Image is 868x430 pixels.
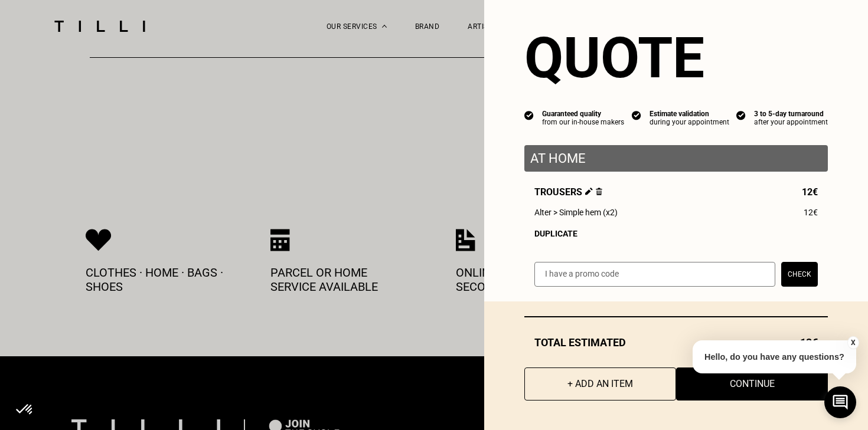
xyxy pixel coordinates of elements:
div: after your appointment [754,118,828,126]
div: Estimate validation [650,110,729,118]
img: icon list info [736,110,746,120]
img: icon list info [524,110,534,120]
button: Continue [676,367,828,401]
div: from our in-house makers [542,118,624,126]
button: Check [781,262,818,287]
input: I have a promo code [534,262,775,287]
img: icon list info [632,110,641,120]
img: Edit [585,188,593,195]
div: Total estimated [524,336,828,349]
img: Delete [596,188,602,195]
button: X [847,336,859,349]
div: Duplicate [534,229,818,238]
button: + Add an item [524,367,676,401]
p: Hello, do you have any questions? [693,340,856,373]
div: 3 to 5-day turnaround [754,110,828,118]
div: Guaranteed quality [542,110,624,118]
div: during your appointment [650,118,729,126]
span: 12€ [802,186,818,198]
span: Trousers [534,186,602,198]
span: 12€ [804,208,818,217]
span: Alter > Simple hem (x2) [534,208,618,217]
section: Quote [524,25,828,91]
p: At home [530,151,822,166]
